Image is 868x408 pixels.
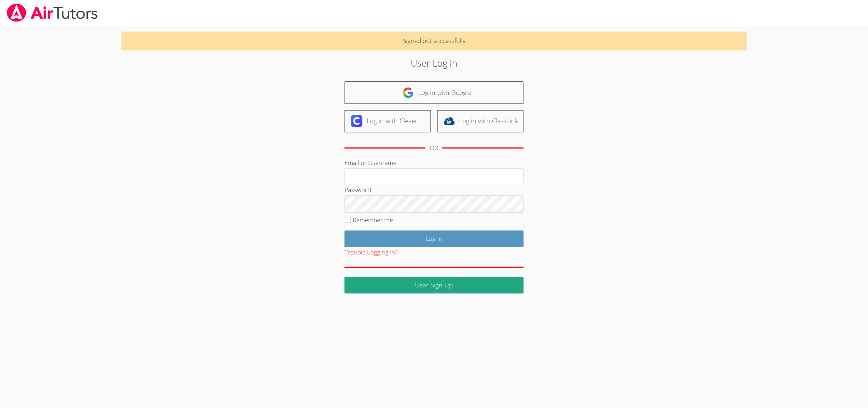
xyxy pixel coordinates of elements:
a: User Sign Up [344,277,524,293]
label: Remember me [353,216,393,224]
a: Log in with ClassLink [437,110,524,132]
button: Trouble Logging In? [344,247,397,258]
p: Signed out successfully [121,31,746,50]
img: airtutors_banner-c4298cdbf04f3fff15de1276eac7730deb9818008684d7c2e4769d2f7ddbe033.png [6,4,98,22]
img: clever-logo-6eab21bc6e7a338710f1a6ff85c0baf02591cd810cc4098c63d3a4b26e2feb20.svg [351,115,362,127]
input: Log in [344,230,524,247]
a: Log in with Clever [344,110,431,132]
h2: User Log in [200,56,669,70]
div: OR [430,143,438,153]
img: classlink-logo-d6bb404cc1216ec64c9a2012d9dc4662098be43eaf13dc465df04b49fa7ab582.svg [443,115,455,127]
label: Email or Username [344,159,396,167]
label: Password [344,186,371,194]
a: Log in with Google [344,81,524,104]
img: google-logo-50288ca7cdecda66e5e0955fdab243c47b7ad437acaf1139b6f446037453330a.svg [402,87,414,98]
